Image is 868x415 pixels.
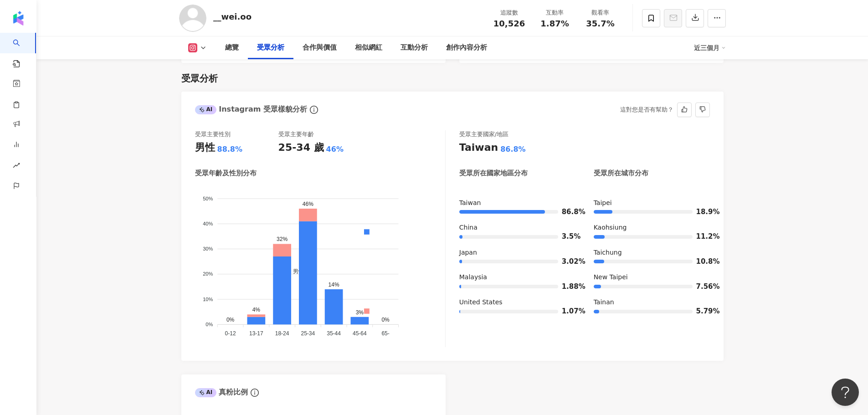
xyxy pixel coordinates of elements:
div: 近三個月 [694,41,726,55]
tspan: 0-12 [225,330,236,337]
div: Kaohsiung [594,223,710,232]
div: 互動分析 [401,42,428,53]
span: 18.9% [696,209,710,215]
tspan: 50% [203,195,213,201]
div: 觀看率 [583,8,618,17]
span: 7.56% [696,283,710,290]
div: Taichung [594,248,710,257]
span: like [681,106,688,113]
span: 3.02% [562,258,575,265]
span: 1.88% [562,283,575,290]
span: 男性 [286,268,304,275]
div: Japan [459,248,575,257]
div: 總覽 [225,42,239,53]
div: China [459,223,575,232]
tspan: 35-44 [327,330,341,337]
div: AI [195,105,217,114]
div: 受眾主要性別 [195,130,231,138]
div: 創作內容分析 [446,42,487,53]
span: info-circle [308,104,319,115]
tspan: 45-64 [353,330,367,337]
div: 受眾主要年齡 [278,130,314,138]
span: 35.7% [586,19,614,28]
div: United States [459,298,575,307]
tspan: 13-17 [249,330,263,337]
span: 3.5% [562,233,575,240]
tspan: 0% [205,322,213,327]
img: logo icon [11,11,26,26]
span: 1.87% [540,19,569,28]
div: Taiwan [459,141,498,155]
div: Taipei [594,199,710,208]
tspan: 30% [203,246,213,251]
div: 相似網紅 [355,42,382,53]
img: KOL Avatar [179,5,206,32]
tspan: 65- [381,330,389,337]
span: rise [13,156,20,177]
span: 1.07% [562,308,575,315]
div: 真粉比例 [195,387,248,397]
tspan: 20% [203,271,213,277]
div: 受眾分析 [257,42,284,53]
div: 受眾主要國家/地區 [459,130,508,138]
div: Instagram 受眾樣貌分析 [195,104,307,114]
div: 男性 [195,141,215,155]
span: 11.2% [696,233,710,240]
span: 86.8% [562,209,575,215]
div: 受眾分析 [181,72,218,85]
tspan: 40% [203,221,213,226]
div: 受眾年齡及性別分布 [195,169,257,178]
div: 受眾所在國家地區分布 [459,169,528,178]
tspan: 18-24 [275,330,289,337]
iframe: Help Scout Beacon - Open [832,379,859,406]
div: 這對您是否有幫助？ [620,103,673,117]
div: 46% [326,144,344,154]
tspan: 25-34 [301,330,315,337]
div: 互動率 [538,8,572,17]
div: Malaysia [459,273,575,282]
div: 追蹤數 [492,8,527,17]
span: dislike [699,106,706,113]
span: info-circle [249,387,260,398]
span: 10.8% [696,258,710,265]
div: 86.8% [500,144,526,154]
div: 合作與價值 [303,42,337,53]
div: 88.8% [217,144,243,154]
div: 25-34 歲 [278,141,324,155]
div: 受眾所在城市分布 [594,169,648,178]
div: __wei.oo [213,11,252,22]
div: AI [195,388,217,397]
a: search [13,33,31,68]
tspan: 10% [203,296,213,302]
span: 10,526 [493,19,525,28]
span: 5.79% [696,308,710,315]
div: Tainan [594,298,710,307]
div: Taiwan [459,199,575,208]
div: New Taipei [594,273,710,282]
